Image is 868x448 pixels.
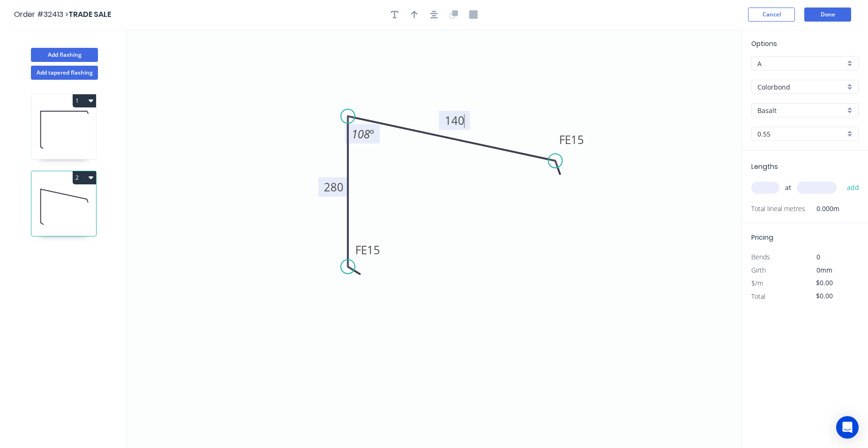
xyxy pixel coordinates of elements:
[836,416,859,439] div: Open Intercom Messenger
[805,202,839,215] span: 0.000m
[816,252,820,261] span: 0
[68,9,111,20] span: TRADE SALE
[757,106,845,115] input: Colour
[352,126,370,142] tspan: 108
[324,179,344,195] tspan: 280
[73,94,96,107] button: 1
[757,129,845,139] input: Thickness
[14,9,68,20] span: Order #32413 >
[816,266,832,274] span: 0mm
[367,242,380,258] tspan: 15
[785,181,791,194] span: at
[31,66,98,80] button: Add tapered flashing
[751,39,777,48] span: Options
[751,292,765,301] span: Total
[748,8,795,22] button: Cancel
[445,113,464,128] tspan: 140
[751,279,763,288] span: $/m
[751,162,778,171] span: Lengths
[751,252,770,261] span: Bends
[559,132,571,147] tspan: FE
[842,180,864,196] button: add
[355,242,367,258] tspan: FE
[804,8,851,22] button: Done
[127,29,741,448] svg: 0
[751,202,805,215] span: Total lineal metres
[31,48,98,62] button: Add flashing
[571,132,584,147] tspan: 15
[751,266,766,274] span: Girth
[751,233,773,242] span: Pricing
[73,171,96,184] button: 2
[757,82,845,92] input: Material
[757,59,845,68] input: Price level
[370,126,374,142] tspan: º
